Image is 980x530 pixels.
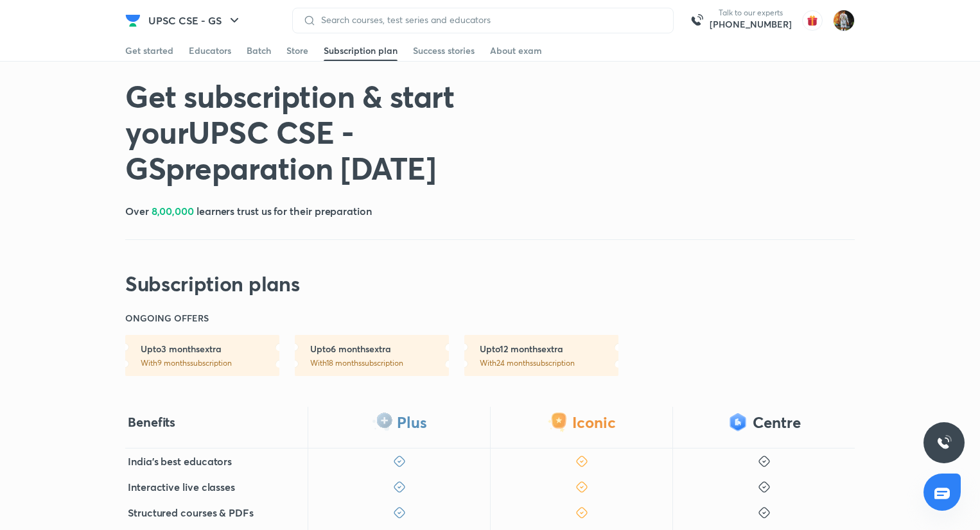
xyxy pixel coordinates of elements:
[464,335,618,376] a: Upto12 monthsextraWith24 monthssubscription
[125,271,299,296] h2: Subscription plans
[802,10,823,31] img: avatar
[125,44,173,57] div: Get started
[324,44,398,57] div: Subscription plan
[936,435,952,450] img: ttu
[710,8,792,18] p: Talk to our experts
[286,40,308,61] a: Store
[710,18,792,31] a: [PHONE_NUMBER]
[286,44,308,57] div: Store
[684,8,710,33] img: call-us
[480,358,618,368] p: With 24 months subscription
[125,203,372,219] h5: Over learners trust us for their preparation
[310,343,449,355] h6: Upto 6 months extra
[128,505,254,520] h5: Structured courses & PDFs
[247,44,271,57] div: Batch
[490,40,542,61] a: About exam
[490,44,542,57] div: About exam
[125,13,141,28] img: Company Logo
[413,40,475,61] a: Success stories
[125,335,279,376] a: Upto3 monthsextraWith9 monthssubscription
[413,44,475,57] div: Success stories
[128,479,235,495] h5: Interactive live classes
[125,78,563,185] h1: Get subscription & start your UPSC CSE - GS preparation [DATE]
[152,204,194,218] span: 8,00,000
[125,312,209,325] h6: ONGOING OFFERS
[833,10,855,31] img: Prakhar Singh
[247,40,271,61] a: Batch
[316,15,663,25] input: Search courses, test series and educators
[310,358,449,368] p: With 18 months subscription
[141,358,279,368] p: With 9 months subscription
[295,335,449,376] a: Upto6 monthsextraWith18 monthssubscription
[189,44,231,57] div: Educators
[125,40,173,61] a: Get started
[480,343,618,355] h6: Upto 12 months extra
[141,343,279,355] h6: Upto 3 months extra
[324,40,398,61] a: Subscription plan
[189,40,231,61] a: Educators
[128,414,175,431] h4: Benefits
[141,8,250,33] button: UPSC CSE - GS
[128,454,232,469] h5: India's best educators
